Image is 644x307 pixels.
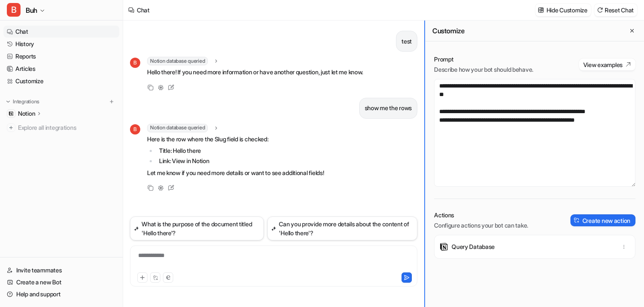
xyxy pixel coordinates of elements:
span: B [7,3,21,17]
p: Integrations [13,98,39,105]
span: Buh [26,4,37,16]
span: Explore all integrations [18,121,116,134]
button: Hide Customize [535,4,591,16]
img: expand menu [5,99,11,105]
a: Invite teammates [3,264,119,276]
p: Hide Customize [547,6,588,15]
a: Reports [3,50,119,62]
img: explore all integrations [7,123,15,132]
a: Articles [3,63,119,75]
a: Chat [3,26,119,38]
p: Notion [18,109,35,118]
a: Explore all integrations [3,122,119,134]
img: Notion [9,111,14,116]
img: reset [597,7,603,13]
a: Create a new Bot [3,276,119,288]
button: Reset Chat [594,4,637,16]
a: Customize [3,75,119,87]
button: Integrations [3,97,42,106]
div: Chat [137,6,150,15]
img: menu_add.svg [109,99,115,105]
a: History [3,38,119,50]
img: customize [538,7,544,13]
a: Help and support [3,288,119,300]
